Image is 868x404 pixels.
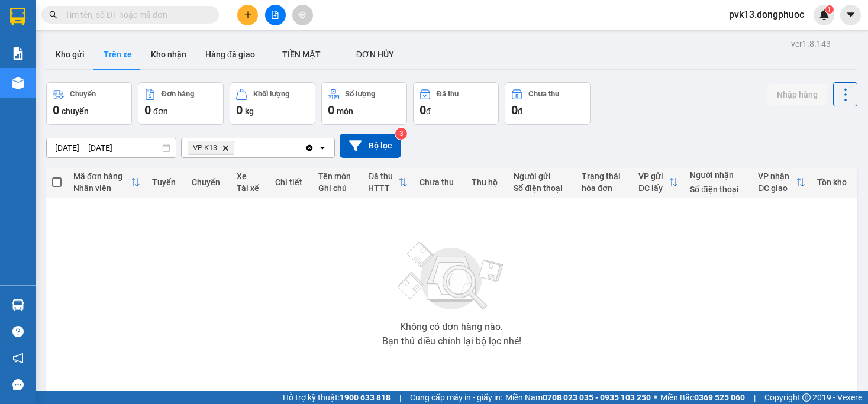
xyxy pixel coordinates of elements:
button: Trên xe [94,40,141,69]
div: Xe [237,172,263,181]
button: Bộ lọc [340,134,401,158]
div: Chưa thu [528,90,559,98]
div: Số điện thoại [514,183,570,193]
div: hóa đơn [582,183,627,193]
span: 0 [328,103,334,117]
span: 0 [53,103,59,117]
span: món [337,106,353,116]
span: VP K13 [193,143,217,153]
span: kg [245,106,254,116]
span: 0 [144,103,151,117]
span: đ [518,106,522,116]
div: Người nhận [690,170,746,180]
div: Số lượng [345,90,375,98]
button: Số lượng0món [321,82,407,125]
sup: 1 [825,5,834,14]
button: Hàng đã giao [196,40,264,69]
span: caret-down [846,9,856,20]
th: Toggle SortBy [362,167,414,198]
img: warehouse-icon [12,299,24,311]
span: copyright [802,393,811,402]
div: Tuyến [152,177,180,187]
img: icon-new-feature [819,9,830,20]
div: Nhân viên [73,183,131,193]
div: Đơn hàng [162,90,194,98]
span: | [754,391,756,404]
span: đ [426,106,431,116]
button: Kho nhận [141,40,196,69]
div: Số điện thoại [690,185,746,194]
span: đơn [153,106,168,116]
img: logo-vxr [10,8,25,25]
div: VP nhận [758,172,795,181]
span: search [49,11,57,19]
span: | [399,391,401,404]
div: ver 1.8.143 [791,37,831,50]
strong: 0708 023 035 - 0935 103 250 [543,393,651,402]
div: Người gửi [514,172,570,181]
strong: 1900 633 818 [340,393,391,402]
button: plus [237,5,258,25]
div: HTTT [368,183,398,193]
img: svg+xml;base64,PHN2ZyBjbGFzcz0ibGlzdC1wbHVnX19zdmciIHhtbG5zPSJodHRwOi8vd3d3LnczLm9yZy8yMDAwL3N2Zy... [392,235,511,318]
span: 1 [827,5,831,14]
div: ĐC lấy [638,183,669,193]
span: ĐƠN HỦY [356,50,394,59]
div: Khối lượng [253,90,289,98]
div: Chuyến [70,90,96,98]
span: TIỀN MẶT [282,50,321,59]
div: Không có đơn hàng nào. [400,322,503,332]
span: Cung cấp máy in - giấy in: [410,391,502,404]
div: Bạn thử điều chỉnh lại bộ lọc nhé! [382,337,521,346]
div: VP gửi [638,172,669,181]
button: file-add [265,5,286,25]
button: Đơn hàng0đơn [138,82,224,125]
span: Miền Nam [505,391,651,404]
button: caret-down [840,5,861,25]
span: pvk13.dongphuoc [719,7,814,22]
span: 0 [236,103,243,117]
span: 0 [420,103,426,117]
div: Thu hộ [472,177,502,187]
div: Tên món [318,172,356,181]
div: Đã thu [368,172,398,181]
span: message [12,379,24,390]
span: file-add [271,11,279,19]
span: ⚪️ [654,395,657,400]
input: Tìm tên, số ĐT hoặc mã đơn [65,8,205,21]
span: aim [298,11,306,19]
div: Ghi chú [318,183,356,193]
span: chuyến [62,106,89,116]
svg: Delete [222,144,229,151]
span: Hỗ trợ kỹ thuật: [283,391,391,404]
button: aim [292,5,313,25]
input: Selected VP K13. [237,142,238,154]
svg: open [318,143,327,153]
img: solution-icon [12,47,24,60]
div: ĐC giao [758,183,795,193]
button: Đã thu0đ [413,82,499,125]
div: Chưa thu [420,177,459,187]
button: Chuyến0chuyến [46,82,132,125]
span: 0 [511,103,518,117]
div: Mã đơn hàng [73,172,131,181]
button: Kho gửi [46,40,94,69]
div: Chuyến [192,177,225,187]
span: VP K13, close by backspace [188,141,234,155]
button: Khối lượng0kg [230,82,315,125]
div: Chi tiết [275,177,307,187]
th: Toggle SortBy [633,167,684,198]
th: Toggle SortBy [752,167,811,198]
input: Select a date range. [47,138,176,157]
th: Toggle SortBy [67,167,146,198]
span: Miền Bắc [660,391,745,404]
button: Chưa thu0đ [505,82,591,125]
svg: Clear all [305,143,314,153]
span: question-circle [12,326,24,337]
span: notification [12,353,24,364]
span: plus [244,11,252,19]
div: Đã thu [437,90,459,98]
div: Trạng thái [582,172,627,181]
div: Tài xế [237,183,263,193]
div: Tồn kho [817,177,851,187]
